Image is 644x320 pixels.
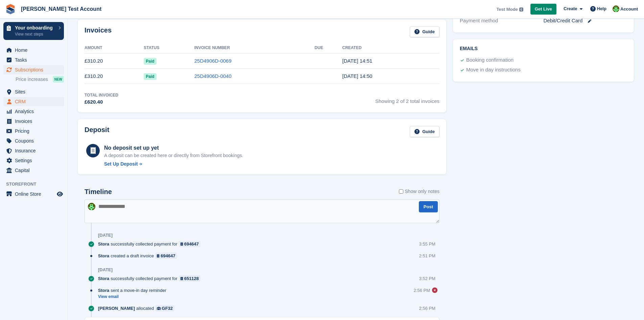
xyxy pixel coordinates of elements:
div: 2:56 PM [419,305,435,312]
span: Create [564,5,577,12]
a: 651128 [179,275,201,282]
span: Coupons [15,136,55,146]
a: Price increases NEW [16,76,64,83]
div: Payment method [460,17,543,25]
span: Tasks [15,55,55,65]
a: GF32 [155,305,174,312]
div: successfully collected payment for [98,275,204,282]
a: menu [3,97,64,106]
th: Created [342,43,439,54]
span: Settings [15,156,55,165]
a: menu [3,107,64,116]
span: Stora [98,275,109,282]
span: Analytics [15,107,55,116]
h2: Timeline [85,188,112,196]
div: allocated [98,305,178,312]
a: Guide [410,26,439,38]
span: Invoices [15,116,55,126]
h2: Invoices [85,26,112,38]
a: menu [3,45,64,55]
a: menu [3,65,64,74]
th: Invoice Number [194,43,315,54]
a: 694647 [179,241,201,247]
span: Paid [144,73,156,80]
div: 3:52 PM [419,275,435,282]
span: Insurance [15,146,55,155]
div: 694647 [161,253,175,259]
div: successfully collected payment for [98,241,204,247]
span: Home [15,45,55,55]
a: Preview store [56,190,64,198]
span: Price increases [16,76,48,83]
p: A deposit can be created here or directly from Storefront bookings. [104,152,243,159]
span: Online Store [15,189,55,199]
span: Stora [98,241,109,247]
div: Total Invoiced [85,92,118,98]
time: 2025-08-15 13:51:19 UTC [342,58,373,64]
td: £310.20 [85,54,144,69]
a: Guide [410,126,439,137]
span: Showing 2 of 2 total invoices [375,92,439,106]
span: [PERSON_NAME] [98,305,135,312]
div: GF32 [162,305,173,312]
a: menu [3,55,64,65]
h2: Deposit [85,126,109,137]
span: Capital [15,166,55,175]
p: View next steps [15,31,55,37]
span: Help [597,5,606,12]
a: menu [3,156,64,165]
a: menu [3,146,64,155]
div: 2:56 PM [414,287,430,294]
a: Set Up Deposit [104,161,243,168]
div: 651128 [184,275,199,282]
img: Steve Pollicott [613,5,619,12]
input: Show only notes [399,188,403,195]
td: £310.20 [85,69,144,84]
a: menu [3,189,64,199]
div: 3:55 PM [419,241,435,247]
div: created a draft invoice [98,253,181,259]
a: menu [3,116,64,126]
div: Set Up Deposit [104,161,138,168]
div: [DATE] [98,267,113,273]
span: Account [620,6,638,13]
a: menu [3,166,64,175]
th: Status [144,43,194,54]
span: Paid [144,58,156,65]
img: Steve Pollicott [88,203,95,210]
span: Subscriptions [15,65,55,74]
label: Show only notes [399,188,439,195]
span: Test Mode [496,6,518,13]
a: 694647 [155,253,177,259]
span: Storefront [6,181,67,188]
img: icon-info-grey-7440780725fd019a000dd9b08b2336e03edf1995a4989e88bcd33f0948082b44.svg [519,7,523,12]
a: menu [3,136,64,146]
button: Post [419,201,438,212]
h2: Emails [460,46,627,51]
div: Booking confirmation [466,56,514,64]
span: Stora [98,253,109,259]
span: Sites [15,87,55,97]
div: sent a move-in day reminder [98,287,170,294]
div: NEW [53,76,64,83]
a: menu [3,87,64,97]
span: Get Live [535,6,552,13]
span: Pricing [15,126,55,136]
a: 25D4906D-0069 [194,58,232,64]
div: Move in day instructions [466,66,521,74]
a: [PERSON_NAME] Test Account [18,3,104,15]
a: Get Live [530,4,556,15]
img: stora-icon-8386f47178a22dfd0bd8f6a31ec36ba5ce8667c1dd55bd0f319d3a0aa187defe.svg [5,4,16,14]
time: 2025-07-18 13:50:34 UTC [342,73,373,79]
th: Due [315,43,342,54]
div: 2:51 PM [419,253,435,259]
div: Debit/Credit Card [544,17,627,25]
div: £620.40 [85,98,118,106]
p: Your onboarding [15,25,55,30]
a: 25D4906D-0040 [194,73,232,79]
a: View email [98,294,170,300]
a: menu [3,126,64,136]
a: Your onboarding View next steps [3,22,64,40]
div: [DATE] [98,233,113,238]
div: 694647 [184,241,199,247]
